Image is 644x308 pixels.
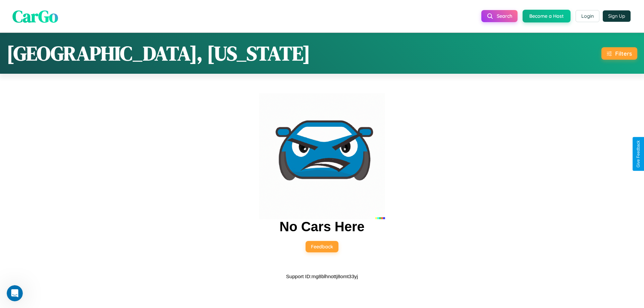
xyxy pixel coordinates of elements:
p: Support ID: mg8blhnottj8omt33yj [286,272,358,281]
button: Feedback [306,241,338,252]
div: Filters [615,50,632,57]
button: Become a Host [523,10,571,22]
span: CarGo [12,4,58,27]
div: Give Feedback [636,140,641,168]
button: Sign Up [603,10,631,22]
button: Search [481,10,518,22]
button: Filters [601,47,637,60]
iframe: Intercom live chat [7,285,23,301]
h2: No Cars Here [279,219,364,234]
img: car [259,93,385,219]
button: Login [576,10,599,22]
h1: [GEOGRAPHIC_DATA], [US_STATE] [7,40,310,67]
span: Search [497,13,512,19]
